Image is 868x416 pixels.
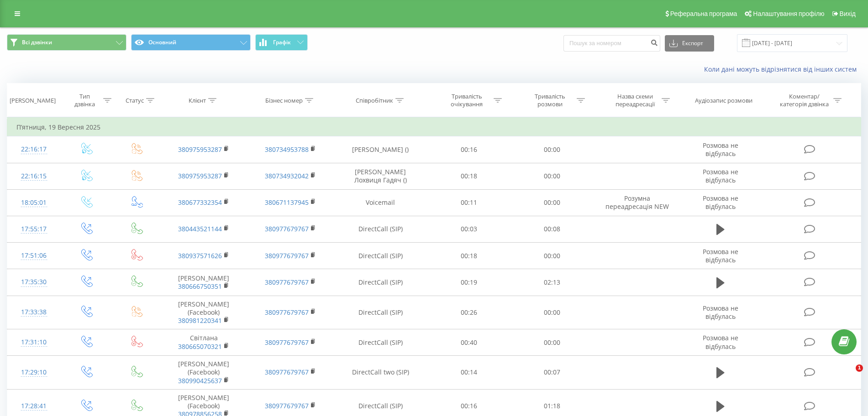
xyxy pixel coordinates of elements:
td: 00:08 [510,216,594,242]
span: Розмова не відбулась [703,247,738,264]
div: Тривалість очікування [442,93,491,108]
div: Назва схеми переадресації [610,93,659,108]
td: 00:03 [427,216,511,242]
a: 380666750351 [178,282,222,291]
div: Бізнес номер [265,97,303,104]
div: 17:35:30 [16,273,51,291]
td: [PERSON_NAME] (Facebook) [160,356,247,390]
td: 00:00 [510,329,594,356]
a: 380977679767 [265,338,309,347]
div: 17:55:17 [16,220,51,238]
a: 380977679767 [265,308,309,317]
td: Світлана [160,329,247,356]
div: 22:16:15 [16,167,51,185]
a: 380665070321 [178,342,222,351]
button: Основний [131,34,251,51]
span: Всі дзвінки [22,39,52,46]
div: Співробітник [356,97,393,104]
div: 17:33:38 [16,303,51,321]
a: 380981220341 [178,316,222,325]
div: 22:16:17 [16,140,51,158]
a: 380977679767 [265,251,309,260]
a: 380937571626 [178,251,222,260]
td: Voicemail [334,189,427,216]
a: 380734953788 [265,145,309,154]
td: DirectCall two (SIP) [334,356,427,390]
div: Аудіозапис розмови [695,97,752,104]
a: 380977679767 [265,278,309,286]
button: Графік [255,34,308,51]
a: 380990425637 [178,376,222,385]
td: DirectCall (SIP) [334,243,427,269]
td: 00:00 [510,243,594,269]
span: Розмова не відбулась [703,304,738,321]
span: Графік [273,39,291,46]
a: 380677332354 [178,198,222,207]
td: 00:00 [510,189,594,216]
a: 380975953287 [178,172,222,180]
a: 380975953287 [178,145,222,154]
span: Реферальна програма [670,10,737,17]
td: 02:13 [510,269,594,296]
div: Тривалість розмови [526,93,574,108]
td: 00:14 [427,356,511,390]
button: Всі дзвінки [7,34,126,51]
td: DirectCall (SIP) [334,296,427,329]
a: 380671137945 [265,198,309,207]
td: 00:07 [510,356,594,390]
iframe: Intercom live chat [837,364,859,386]
button: Експорт [665,35,714,52]
div: 17:51:06 [16,247,51,265]
td: 00:40 [427,329,511,356]
span: Розмова не відбулась [703,333,738,350]
div: Клієнт [189,97,206,104]
span: Розмова не відбулась [703,141,738,158]
a: 380443521144 [178,224,222,233]
span: Вихід [840,10,856,17]
td: DirectCall (SIP) [334,216,427,242]
div: Коментар/категорія дзвінка [778,93,831,108]
div: 18:05:01 [16,194,51,212]
a: 380977679767 [265,224,309,233]
td: [PERSON_NAME] [160,269,247,296]
input: Пошук за номером [563,35,660,52]
td: Розумна переадресація NEW [594,189,681,216]
td: [PERSON_NAME] Лохвиця Гадяч () [334,163,427,189]
td: П’ятниця, 19 Вересня 2025 [7,118,861,136]
td: DirectCall (SIP) [334,269,427,296]
a: 380977679767 [265,401,309,410]
td: [PERSON_NAME] () [334,136,427,163]
a: Коли дані можуть відрізнятися вiд інших систем [704,65,861,73]
a: 380977679767 [265,368,309,376]
td: 00:11 [427,189,511,216]
div: 17:31:10 [16,333,51,351]
td: [PERSON_NAME] (Facebook) [160,296,247,329]
span: 1 [856,364,863,372]
div: Тип дзвінка [68,93,101,108]
td: 00:00 [510,136,594,163]
td: 00:18 [427,163,511,189]
td: 00:00 [510,163,594,189]
div: Статус [126,97,144,104]
td: 00:16 [427,136,511,163]
div: [PERSON_NAME] [10,97,56,104]
a: 380734932042 [265,172,309,180]
td: 00:00 [510,296,594,329]
span: Налаштування профілю [753,10,824,17]
td: 00:19 [427,269,511,296]
span: Розмова не відбулась [703,167,738,184]
div: 17:29:10 [16,364,51,381]
td: DirectCall (SIP) [334,329,427,356]
span: Розмова не відбулась [703,194,738,211]
td: 00:26 [427,296,511,329]
td: 00:18 [427,243,511,269]
div: 17:28:41 [16,397,51,415]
